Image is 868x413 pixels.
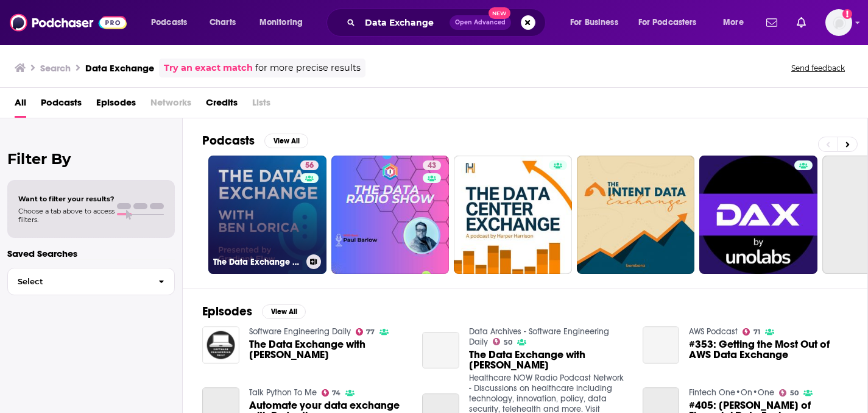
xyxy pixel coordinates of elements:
[356,328,375,336] a: 77
[262,304,306,319] button: View All
[202,304,252,319] h2: Episodes
[259,14,303,31] span: Monitoring
[825,9,852,36] button: Show profile menu
[790,390,799,396] span: 50
[7,268,175,295] button: Select
[366,329,375,335] span: 77
[208,156,326,274] a: 56The Data Exchange with [PERSON_NAME]
[469,326,609,347] a: Data Archives - Software Engineering Daily
[761,12,782,33] a: Show notifications dropdown
[255,61,361,75] span: for more precise results
[469,350,628,370] a: The Data Exchange with Ben Lorica
[206,93,238,118] a: Credits
[252,93,270,118] span: Lists
[249,339,408,360] span: The Data Exchange with [PERSON_NAME]
[570,14,618,31] span: For Business
[788,63,849,73] button: Send feedback
[360,13,450,32] input: Search podcasts, credits, & more...
[264,134,308,148] button: View All
[753,329,760,335] span: 71
[428,160,436,172] span: 43
[715,13,759,32] button: open menu
[96,93,136,118] a: Episodes
[630,13,715,32] button: open menu
[213,257,302,267] h3: The Data Exchange with [PERSON_NAME]
[251,13,319,32] button: open menu
[305,160,314,172] span: 56
[10,11,127,34] img: Podchaser - Follow, Share and Rate Podcasts
[338,9,557,37] div: Search podcasts, credits, & more...
[143,13,203,32] button: open menu
[689,387,774,398] a: Fintech One•On•One
[743,328,760,336] a: 71
[332,390,340,396] span: 74
[422,332,459,369] a: The Data Exchange with Ben Lorica
[202,326,239,364] img: The Data Exchange with Ben Lorica
[689,339,848,360] a: #353: Getting the Most Out of AWS Data Exchange
[151,14,187,31] span: Podcasts
[493,338,512,345] a: 50
[7,248,175,259] p: Saved Searches
[85,62,154,74] h3: Data Exchange
[18,207,115,224] span: Choose a tab above to access filters.
[249,339,408,360] a: The Data Exchange with Ben Lorica
[40,62,71,74] h3: Search
[825,9,852,36] img: User Profile
[210,14,236,31] span: Charts
[249,387,317,398] a: Talk Python To Me
[450,15,511,30] button: Open AdvancedNew
[779,389,799,397] a: 50
[202,304,306,319] a: EpisodesView All
[792,12,811,33] a: Show notifications dropdown
[15,93,26,118] a: All
[825,9,852,36] span: Logged in as kindrieri
[18,195,115,203] span: Want to filter your results?
[41,93,82,118] a: Podcasts
[689,326,738,337] a: AWS Podcast
[455,20,506,26] span: Open Advanced
[202,13,243,32] a: Charts
[562,13,633,32] button: open menu
[489,7,510,19] span: New
[164,61,253,75] a: Try an exact match
[638,14,697,31] span: For Podcasters
[202,133,308,148] a: PodcastsView All
[469,350,628,370] span: The Data Exchange with [PERSON_NAME]
[423,160,441,170] a: 43
[150,93,191,118] span: Networks
[8,278,149,286] span: Select
[504,340,512,345] span: 50
[7,150,175,168] h2: Filter By
[322,389,341,397] a: 74
[331,156,450,274] a: 43
[300,160,319,170] a: 56
[202,133,255,148] h2: Podcasts
[842,9,852,19] svg: Add a profile image
[643,326,680,364] a: #353: Getting the Most Out of AWS Data Exchange
[723,14,744,31] span: More
[249,326,351,337] a: Software Engineering Daily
